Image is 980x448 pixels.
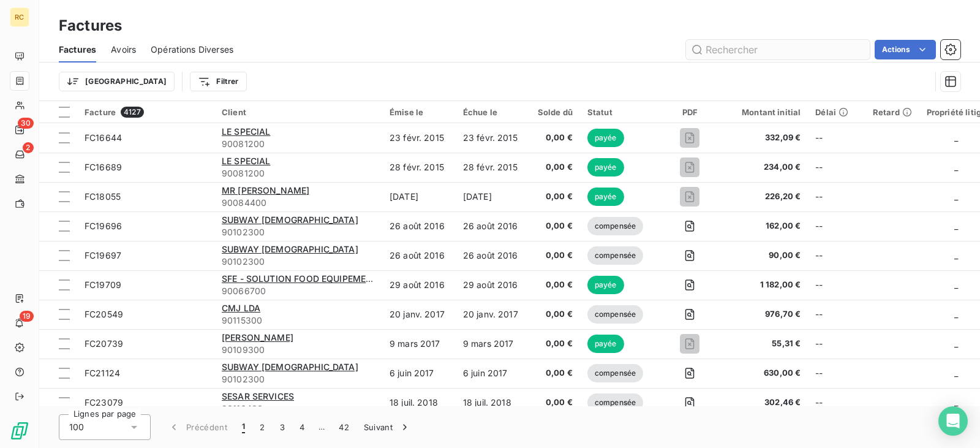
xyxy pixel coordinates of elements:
[537,397,573,409] span: 0,00 €
[222,138,375,150] span: 90081200
[808,241,865,270] td: --
[727,161,801,173] span: 234,00 €
[382,300,456,329] td: 20 janv. 2017
[59,15,122,37] h3: Factures
[23,142,34,153] span: 2
[537,132,573,144] span: 0,00 €
[85,221,122,231] span: FC19696
[537,249,573,262] span: 0,00 €
[85,397,123,408] span: FC23079
[222,197,375,209] span: 90084400
[808,270,865,300] td: --
[356,414,418,440] button: Suivant
[875,40,936,59] button: Actions
[59,72,175,91] button: [GEOGRAPHIC_DATA]
[815,107,858,117] div: Délai
[222,403,375,415] span: 90116400
[808,211,865,241] td: --
[954,191,958,202] span: _
[222,391,294,401] span: SESAR SERVICES
[954,309,958,319] span: _
[456,329,529,359] td: 9 mars 2017
[587,217,643,235] span: compensée
[954,250,958,260] span: _
[537,367,573,379] span: 0,00 €
[668,107,712,117] div: PDF
[587,129,624,147] span: payée
[954,162,958,172] span: _
[69,421,84,433] span: 100
[222,373,375,385] span: 90102300
[222,215,358,225] span: SUBWAY [DEMOGRAPHIC_DATA]
[456,241,529,270] td: 26 août 2016
[808,153,865,182] td: --
[85,191,121,202] span: FC18055
[20,311,34,322] span: 19
[727,308,801,321] span: 976,70 €
[727,249,801,262] span: 90,00 €
[222,344,375,356] span: 90109300
[808,300,865,329] td: --
[85,107,116,117] span: Facture
[312,417,331,437] span: …
[85,338,123,349] span: FC20739
[242,421,245,433] span: 1
[537,161,573,173] span: 0,00 €
[727,191,801,203] span: 226,20 €
[252,414,272,440] button: 2
[537,107,573,117] div: Solde dû
[222,156,271,166] span: LE SPECIAL
[808,388,865,417] td: --
[85,162,122,172] span: FC16689
[222,303,260,313] span: CMJ LDA
[292,414,312,440] button: 4
[85,279,121,290] span: FC19709
[10,7,29,27] div: RC
[727,338,801,350] span: 55,31 €
[382,182,456,211] td: [DATE]
[222,226,375,238] span: 90102300
[382,153,456,182] td: 28 févr. 2015
[587,335,624,353] span: payée
[382,123,456,153] td: 23 févr. 2015
[190,72,246,91] button: Filtrer
[59,44,96,56] span: Factures
[537,338,573,350] span: 0,00 €
[235,414,252,440] button: 1
[587,364,643,382] span: compensée
[222,362,358,372] span: SUBWAY [DEMOGRAPHIC_DATA]
[85,309,123,319] span: FC20549
[121,107,144,118] span: 4127
[727,279,801,291] span: 1 182,00 €
[456,359,529,388] td: 6 juin 2017
[222,126,271,137] span: LE SPECIAL
[954,132,958,143] span: _
[808,182,865,211] td: --
[954,397,958,408] span: _
[808,359,865,388] td: --
[382,359,456,388] td: 6 juin 2017
[938,406,968,436] div: Open Intercom Messenger
[456,211,529,241] td: 26 août 2016
[587,246,643,265] span: compensée
[954,279,958,290] span: _
[85,250,121,260] span: FC19697
[686,40,870,59] input: Rechercher
[456,300,529,329] td: 20 janv. 2017
[456,153,529,182] td: 28 févr. 2015
[151,44,233,56] span: Opérations Diverses
[954,338,958,349] span: _
[222,273,379,284] span: SFE - SOLUTION FOOD EQUIPEMENT
[382,241,456,270] td: 26 août 2016
[587,158,624,177] span: payée
[873,107,912,117] div: Retard
[222,314,375,327] span: 90115300
[85,368,120,378] span: FC21124
[222,256,375,268] span: 90102300
[727,397,801,409] span: 302,46 €
[456,270,529,300] td: 29 août 2016
[222,332,293,343] span: [PERSON_NAME]
[18,118,34,129] span: 30
[727,220,801,232] span: 162,00 €
[10,421,29,441] img: Logo LeanPay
